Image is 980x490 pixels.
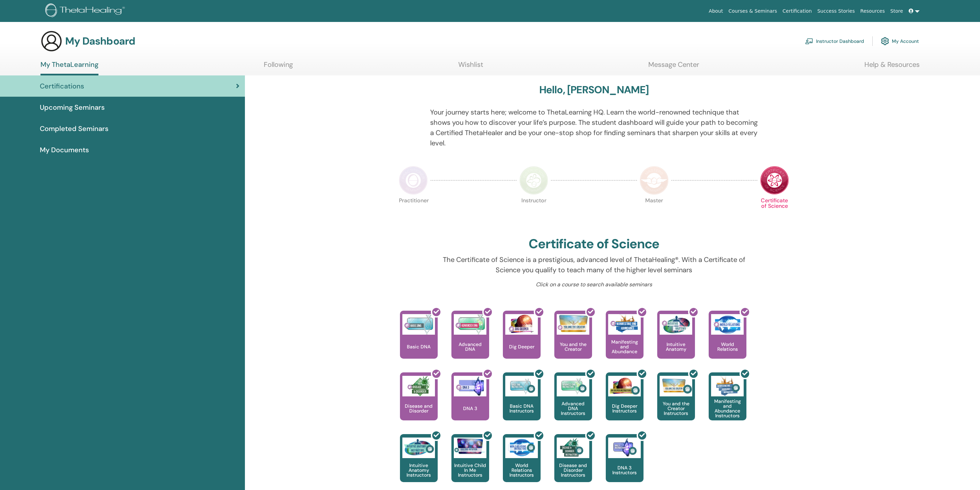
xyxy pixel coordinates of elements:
a: Certification [780,5,814,17]
a: You and the Creator Instructors You and the Creator Instructors [657,372,695,434]
p: The Certificate of Science is a prestigious, advanced level of ThetaHealing®. With a Certificate ... [430,254,758,275]
img: chalkboard-teacher.svg [805,38,813,44]
img: generic-user-icon.jpg [40,30,62,52]
p: You and the Creator [554,342,592,351]
a: My ThetaLearning [40,60,98,75]
a: Disease and Disorder Disease and Disorder [400,372,438,434]
img: Master [640,166,669,195]
a: Store [888,5,906,17]
a: Message Center [648,60,699,74]
img: Manifesting and Abundance [608,314,641,335]
a: Basic DNA Basic DNA [400,311,438,372]
p: Intuitive Anatomy [657,342,695,351]
img: World Relations [711,314,744,335]
a: Manifesting and Abundance Manifesting and Abundance [606,311,644,372]
img: Dig Deeper Instructors [608,376,641,396]
a: Courses & Seminars [726,5,780,17]
img: Advanced DNA [454,314,486,335]
img: Disease and Disorder Instructors [557,438,589,458]
a: Resources [858,5,888,17]
p: Basic DNA Instructors [503,404,541,413]
img: Dig Deeper [505,314,538,335]
p: Intuitive Child In Me Instructors [451,463,489,477]
a: About [706,5,725,17]
img: DNA 3 [454,376,486,396]
p: Manifesting and Abundance [606,339,644,354]
img: logo.png [45,3,127,19]
img: Certificate of Science [760,166,789,195]
p: Manifesting and Abundance Instructors [709,399,746,418]
span: Certifications [40,81,84,91]
img: DNA 3 Instructors [608,438,641,458]
img: Intuitive Anatomy Instructors [402,438,435,458]
p: Dig Deeper Instructors [606,404,644,413]
a: Help & Resources [864,60,920,74]
p: You and the Creator Instructors [657,401,695,416]
a: My Account [881,34,919,49]
span: Completed Seminars [40,123,108,134]
span: Upcoming Seminars [40,102,105,112]
a: Wishlist [458,60,483,74]
img: cog.svg [881,35,889,47]
p: World Relations [709,342,746,351]
p: Dig Deeper [506,344,537,349]
img: You and the Creator Instructors [660,376,692,396]
span: My Documents [40,145,89,155]
p: Advanced DNA Instructors [554,401,592,416]
p: World Relations Instructors [503,463,541,477]
img: Basic DNA Instructors [505,376,538,396]
p: Certificate of Science [760,198,789,227]
a: World Relations World Relations [709,311,746,372]
a: Success Stories [815,5,858,17]
a: Dig Deeper Dig Deeper [503,311,541,372]
a: Following [264,60,293,74]
img: Intuitive Child In Me Instructors [454,438,486,454]
img: You and the Creator [557,314,589,333]
img: Practitioner [399,166,428,195]
a: Advanced DNA Advanced DNA [451,311,489,372]
a: Basic DNA Instructors Basic DNA Instructors [503,372,541,434]
a: Manifesting and Abundance Instructors Manifesting and Abundance Instructors [709,372,746,434]
p: Disease and Disorder Instructors [554,463,592,477]
img: Intuitive Anatomy [660,314,692,335]
p: Advanced DNA [451,342,489,351]
p: Master [640,198,669,227]
p: Practitioner [399,198,428,227]
a: Dig Deeper Instructors Dig Deeper Instructors [606,372,644,434]
h3: My Dashboard [65,35,135,47]
p: Intuitive Anatomy Instructors [400,463,438,477]
p: Disease and Disorder [400,404,438,413]
p: DNA 3 Instructors [606,465,644,475]
h2: Certificate of Science [529,236,660,252]
p: Your journey starts here; welcome to ThetaLearning HQ. Learn the world-renowned technique that sh... [430,107,758,148]
a: Advanced DNA Instructors Advanced DNA Instructors [554,372,592,434]
h3: Hello, [PERSON_NAME] [539,84,649,96]
img: Basic DNA [402,314,435,335]
img: World Relations Instructors [505,438,538,458]
a: Intuitive Anatomy Intuitive Anatomy [657,311,695,372]
img: Manifesting and Abundance Instructors [711,376,744,396]
p: Instructor [519,198,548,227]
a: You and the Creator You and the Creator [554,311,592,372]
img: Disease and Disorder [402,376,435,396]
a: DNA 3 DNA 3 [451,372,489,434]
img: Advanced DNA Instructors [557,376,589,396]
a: Instructor Dashboard [805,34,864,49]
img: Instructor [519,166,548,195]
p: Click on a course to search available seminars [430,280,758,289]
